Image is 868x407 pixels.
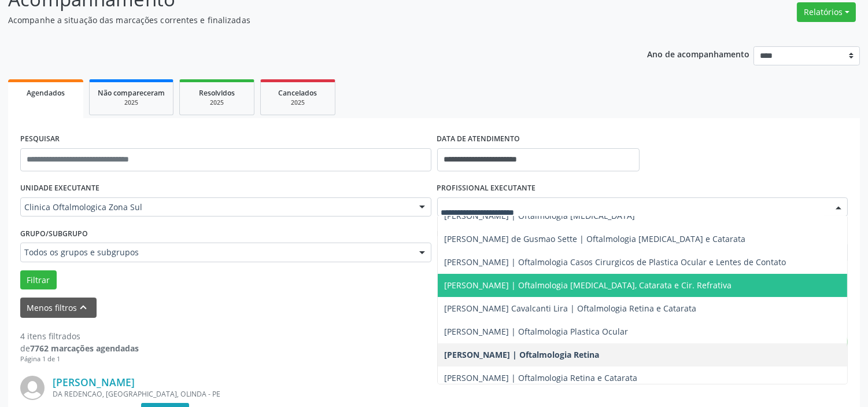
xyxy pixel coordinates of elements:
[269,98,327,107] div: 2025
[77,301,90,314] i: keyboard_arrow_up
[445,280,732,291] span: [PERSON_NAME] | Oftalmologia [MEDICAL_DATA], Catarata e Cir. Refrativa
[20,376,45,400] img: img
[797,2,856,22] button: Relatórios
[53,389,674,399] div: DA REDENCAO, [GEOGRAPHIC_DATA], OLINDA - PE
[199,88,235,98] span: Resolvidos
[24,247,408,258] span: Todos os grupos e subgrupos
[20,270,57,290] button: Filtrar
[53,376,135,388] a: [PERSON_NAME]
[445,303,697,314] span: [PERSON_NAME] Cavalcanti Lira | Oftalmologia Retina e Catarata
[98,98,165,107] div: 2025
[8,14,604,26] p: Acompanhe a situação das marcações correntes e finalizadas
[20,354,139,364] div: Página 1 de 1
[445,233,746,244] span: [PERSON_NAME] de Gusmao Sette | Oftalmologia [MEDICAL_DATA] e Catarata
[24,201,408,213] span: Clinica Oftalmologica Zona Sul
[647,46,749,61] p: Ano de acompanhamento
[20,130,60,148] label: PESQUISAR
[445,372,638,383] span: [PERSON_NAME] | Oftalmologia Retina e Catarata
[20,225,88,243] label: Grupo/Subgrupo
[188,98,246,107] div: 2025
[30,343,139,354] strong: 7762 marcações agendadas
[98,88,165,98] span: Não compareceram
[20,298,97,318] button: Menos filtroskeyboard_arrow_up
[437,130,520,148] label: DATA DE ATENDIMENTO
[437,179,536,197] label: PROFISSIONAL EXECUTANTE
[445,349,600,360] span: [PERSON_NAME] | Oftalmologia Retina
[27,88,65,98] span: Agendados
[20,330,139,342] div: 4 itens filtrados
[445,326,629,337] span: [PERSON_NAME] | Oftalmologia Plastica Ocular
[20,342,139,354] div: de
[20,179,99,197] label: UNIDADE EXECUTANTE
[445,256,786,267] span: [PERSON_NAME] | Oftalmologia Casos Cirurgicos de Plastica Ocular e Lentes de Contato
[279,88,317,98] span: Cancelados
